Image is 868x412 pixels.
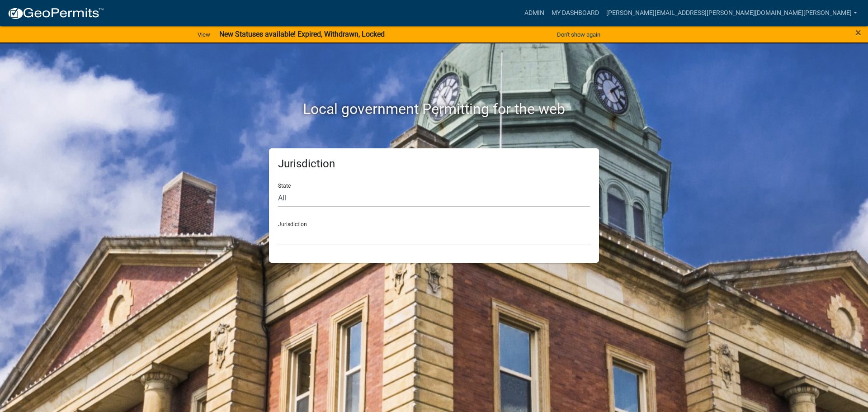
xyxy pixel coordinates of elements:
a: My Dashboard [548,5,603,22]
a: View [194,27,214,42]
button: Close [855,27,861,38]
span: × [855,26,861,39]
strong: New Statuses available! Expired, Withdrawn, Locked [219,30,385,38]
h5: Jurisdiction [278,157,590,170]
h2: Local government Permitting for the web [183,100,685,118]
button: Don't show again [553,27,604,42]
a: Admin [521,5,548,22]
a: [PERSON_NAME][EMAIL_ADDRESS][PERSON_NAME][DOMAIN_NAME][PERSON_NAME] [603,5,861,22]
